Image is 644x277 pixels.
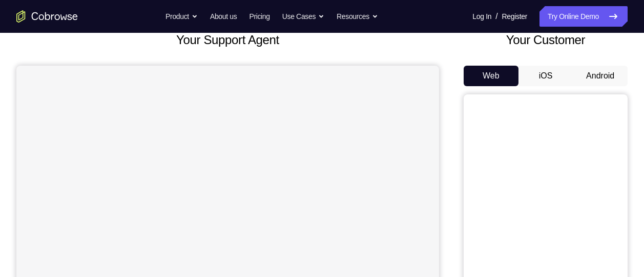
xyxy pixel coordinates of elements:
a: Register [502,6,527,27]
button: iOS [518,66,573,86]
a: Try Online Demo [539,6,628,27]
a: Go to the home page [16,10,78,23]
button: Use Cases [282,6,324,27]
a: Log In [472,6,491,27]
a: Pricing [249,6,269,27]
button: Product [165,6,198,27]
h2: Your Customer [464,31,628,49]
button: Resources [337,6,378,27]
a: About us [210,6,237,27]
h2: Your Support Agent [16,31,439,49]
button: Web [464,66,518,86]
button: Android [573,66,628,86]
span: / [495,10,497,23]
